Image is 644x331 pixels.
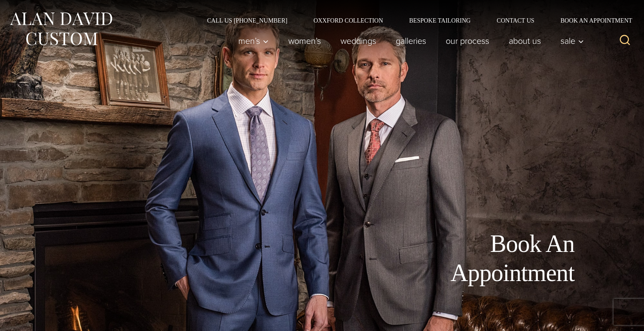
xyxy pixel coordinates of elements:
span: Men’s [238,36,269,45]
a: Our Process [436,32,499,50]
a: Women’s [279,32,331,50]
button: View Search Form [614,30,635,51]
span: Sale [561,36,584,45]
nav: Secondary Navigation [194,17,635,23]
a: Galleries [386,32,436,50]
a: About Us [499,32,551,50]
a: Oxxford Collection [300,17,396,23]
img: Alan David Custom [9,10,113,48]
a: Call Us [PHONE_NUMBER] [194,17,300,23]
nav: Primary Navigation [229,32,589,50]
a: weddings [331,32,386,50]
a: Contact Us [484,17,547,23]
a: Bespoke Tailoring [396,17,484,23]
h1: Book An Appointment [379,229,574,288]
a: Book an Appointment [547,17,635,23]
